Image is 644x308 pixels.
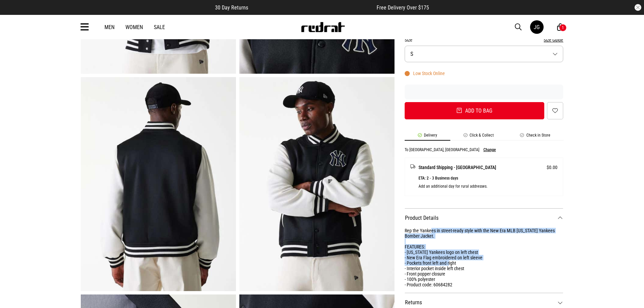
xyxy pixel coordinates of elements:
li: Check in Store [507,133,564,141]
button: Change [483,147,496,152]
div: JG [534,24,540,30]
li: Click & Collect [450,133,507,141]
span: $0.00 [547,163,557,171]
dt: Product Details [405,208,564,228]
p: ETA: 2 - 3 Business days Add an additional day for rural addresses. [419,174,558,190]
span: 30 Day Returns [215,4,248,11]
a: Men [104,24,115,30]
button: Open LiveChat chat widget [5,3,26,23]
img: New Era Mlb New York Yankees Bomber Jacket in Black [81,77,236,291]
a: 1 [557,24,564,31]
iframe: Customer reviews powered by Trustpilot [262,4,363,11]
span: Standard Shipping - [GEOGRAPHIC_DATA] [419,163,496,171]
button: Add to bag [405,102,545,119]
span: Free Delivery Over $175 [377,4,429,11]
button: S [405,46,564,62]
div: 1 [562,25,564,30]
img: Redrat logo [301,22,345,32]
li: Delivery [405,133,450,141]
iframe: Customer reviews powered by Trustpilot [405,89,564,95]
img: New Era Mlb New York Yankees Bomber Jacket in Black [239,77,395,291]
div: Low Stock Online [405,71,445,76]
a: Women [125,24,143,30]
div: Rep the Yankees in street-ready style with the New Era MLB [US_STATE] Yankees Bomber Jacket. FEAT... [405,228,564,287]
div: Size [405,36,564,44]
span: S [410,51,413,57]
p: To [GEOGRAPHIC_DATA], [GEOGRAPHIC_DATA] [405,147,479,152]
a: Sale [154,24,165,30]
button: Size Guide [544,36,563,44]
